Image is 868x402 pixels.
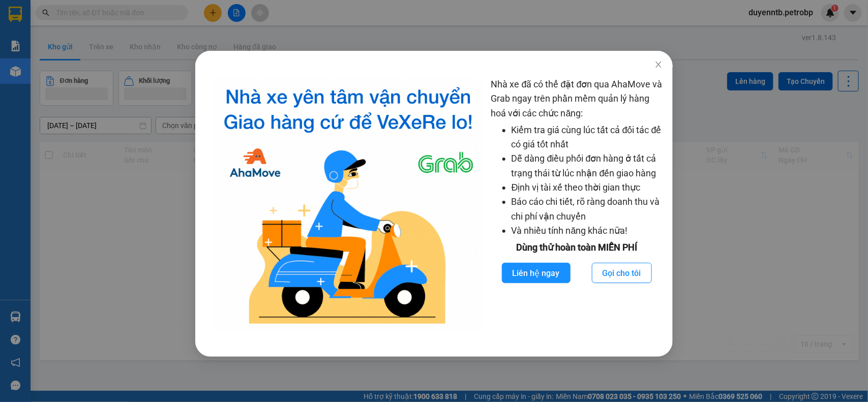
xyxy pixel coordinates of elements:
button: Liên hệ ngay [502,263,571,283]
li: Dễ dàng điều phối đơn hàng ở tất cả trạng thái từ lúc nhận đến giao hàng [512,151,663,180]
li: Và nhiều tính năng khác nữa! [512,224,663,238]
div: Nhà xe đã có thể đặt đơn qua AhaMove và Grab ngay trên phần mềm quản lý hàng hoá với các chức năng: [491,77,663,331]
button: Gọi cho tôi [592,263,652,283]
span: Liên hệ ngay [513,267,560,280]
button: Close [644,51,673,79]
li: Kiểm tra giá cùng lúc tất cả đối tác để có giá tốt nhất [512,123,663,152]
div: Dùng thử hoàn toàn MIỄN PHÍ [491,240,663,255]
li: Định vị tài xế theo thời gian thực [512,180,663,195]
li: Báo cáo chi tiết, rõ ràng doanh thu và chi phí vận chuyển [512,195,663,224]
span: close [654,60,663,69]
span: Gọi cho tôi [603,267,641,280]
img: logo [214,77,483,331]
